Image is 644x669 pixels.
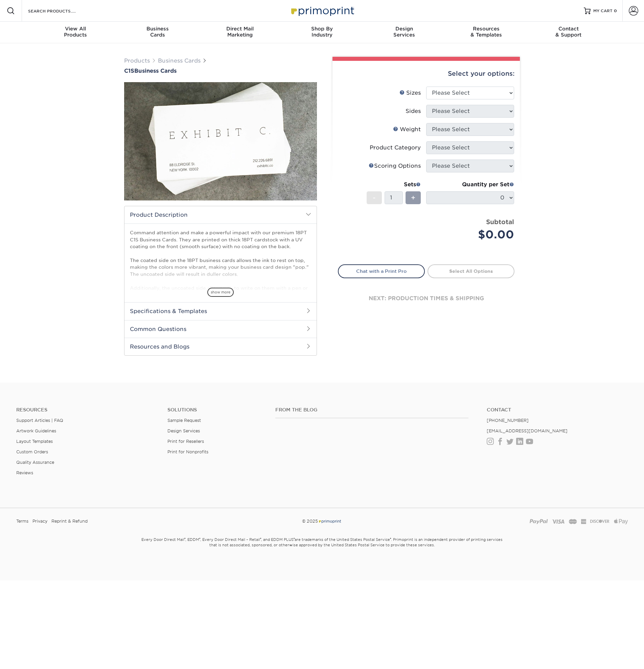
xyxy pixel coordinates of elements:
a: Sample Request [167,418,201,423]
span: Business [117,26,199,32]
a: [PHONE_NUMBER] [487,418,529,423]
img: Primoprint [288,3,356,18]
div: Quantity per Set [426,181,514,189]
a: Products [124,57,150,64]
a: DesignServices [363,22,445,43]
h4: Solutions [167,407,265,413]
h2: Resources and Blogs [124,338,317,355]
a: View AllProducts [34,22,117,43]
span: Contact [527,26,609,32]
span: Shop By [281,26,363,32]
h1: Business Cards [124,68,317,74]
a: Direct MailMarketing [199,22,281,43]
span: - [373,193,376,203]
span: show more [207,288,234,297]
img: Primoprint [318,519,342,524]
a: Reprint & Refund [51,516,88,526]
a: Contact& Support [527,22,609,43]
div: © 2025 [218,516,426,526]
div: $0.00 [431,226,514,243]
input: SEARCH PRODUCTS..... [27,7,93,15]
sup: ® [390,537,391,541]
a: Chat with a Print Pro [338,264,425,278]
div: Cards [117,26,199,38]
h2: Common Questions [124,320,317,338]
div: Scoring Options [369,162,421,170]
a: Shop ByIndustry [281,22,363,43]
div: Select your options: [338,61,514,87]
h2: Product Description [124,206,317,223]
small: Every Door Direct Mail , EDDM , Every Door Direct Mail – Retail , and EDDM PLUS are trademarks of... [124,534,520,564]
a: Print for Resellers [167,439,204,444]
a: Terms [16,516,28,526]
span: Resources [445,26,527,32]
span: Design [363,26,445,32]
a: BusinessCards [117,22,199,43]
div: Marketing [199,26,281,38]
a: Custom Orders [16,449,48,454]
a: Privacy [32,516,47,526]
img: C1S 01 [124,45,317,238]
div: Weight [393,125,421,134]
a: Business Cards [158,57,201,64]
a: [EMAIL_ADDRESS][DOMAIN_NAME] [487,428,568,433]
a: Select All Options [428,264,514,278]
div: Sets [367,181,421,189]
p: Command attention and make a powerful impact with our premium 18PT C1S Business Cards. They are p... [130,229,311,326]
a: Artwork Guidelines [16,428,56,433]
div: Product Category [370,144,421,152]
span: Direct Mail [199,26,281,32]
div: & Templates [445,26,527,38]
a: Reviews [16,470,33,475]
h4: Resources [16,407,157,413]
h2: Specifications & Templates [124,302,317,320]
div: Sides [406,107,421,115]
span: C1S [124,68,134,74]
span: + [411,193,415,203]
h4: From the Blog [275,407,468,413]
sup: ® [294,537,295,541]
div: Services [363,26,445,38]
div: Sizes [399,89,421,97]
a: Resources& Templates [445,22,527,43]
a: Quality Assurance [16,460,54,465]
a: C1SBusiness Cards [124,68,317,74]
strong: Subtotal [486,218,514,225]
span: View All [34,26,117,32]
a: Design Services [167,428,200,433]
sup: ® [199,537,200,541]
span: 0 [614,8,617,13]
a: Contact [487,407,628,413]
a: Print for Nonprofits [167,449,208,454]
div: Industry [281,26,363,38]
div: next: production times & shipping [338,278,514,319]
div: Products [34,26,117,38]
sup: ® [184,537,185,541]
sup: ® [260,537,261,541]
a: Support Articles | FAQ [16,418,63,423]
div: & Support [527,26,609,38]
span: MY CART [593,8,613,14]
a: Layout Templates [16,439,53,444]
